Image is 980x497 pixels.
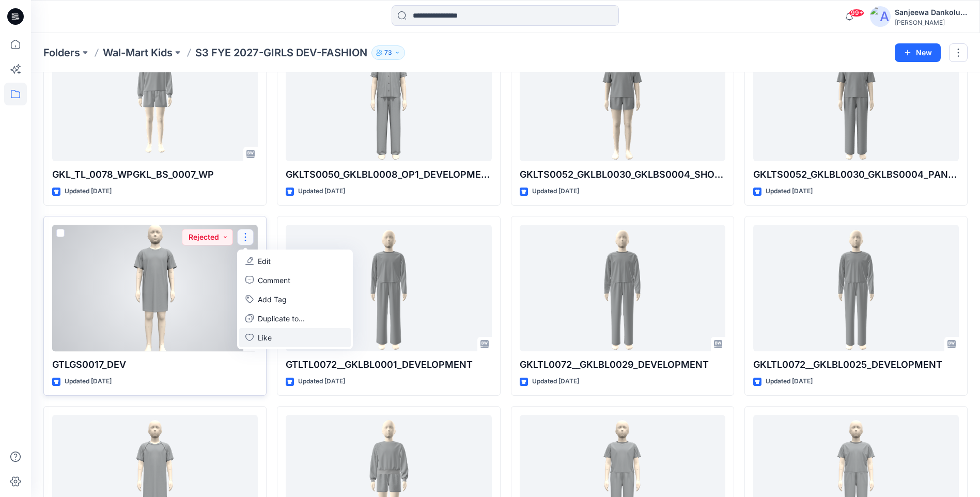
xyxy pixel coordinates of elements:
div: Sanjeewa Dankoluwage [895,6,967,19]
p: GKLTS0052_GKLBL0030_GKLBS0004_SHORT & TOP_DEVELOPMENT [520,167,725,182]
a: GKL_TL_0078_WPGKL_BS_0007_WP [52,35,258,161]
a: Wal-Mart Kids [103,45,173,60]
a: GKLTS0052_GKLBL0030_GKLBS0004_SHORT & TOP_DEVELOPMENT [520,35,725,161]
a: GTLGS0017_DEV [52,225,258,351]
p: GKL_TL_0078_WPGKL_BS_0007_WP [52,167,258,182]
div: [PERSON_NAME] [895,19,967,26]
p: GTLGS0017_DEV [52,358,258,372]
p: GKLTS0050_GKLBL0008_OP1_DEVELOPMENT [286,167,491,182]
p: 73 [384,47,392,58]
p: Updated [DATE] [532,186,579,197]
a: GKLTS0052_GKLBL0030_GKLBS0004_PANT & TOP_DEVELOPMENT [753,35,959,161]
a: GKLTS0050_GKLBL0008_OP1_DEVELOPMENT [286,35,491,161]
p: Duplicate to... [258,313,305,324]
p: S3 FYE 2027-GIRLS DEV-FASHION [195,45,367,60]
span: 99+ [849,9,864,17]
p: Updated [DATE] [766,186,813,197]
button: New [895,43,941,62]
a: GKLTL0072__GKLBL0025_DEVELOPMENT [753,225,959,351]
p: Updated [DATE] [766,376,813,387]
p: GKLTL0072__GKLBL0029_DEVELOPMENT [520,358,725,372]
p: Updated [DATE] [65,186,112,197]
p: Updated [DATE] [298,186,345,197]
button: Add Tag [239,290,351,309]
img: avatar [870,6,891,27]
p: GKLTL0072__GKLBL0025_DEVELOPMENT [753,358,959,372]
button: 73 [371,45,405,60]
p: Like [258,332,272,343]
p: Updated [DATE] [298,376,345,387]
a: Folders [43,45,80,60]
a: GKLTL0072__GKLBL0029_DEVELOPMENT [520,225,725,351]
a: GTLTL0072__GKLBL0001_DEVELOPMENT [286,225,491,351]
p: Updated [DATE] [532,376,579,387]
p: Updated [DATE] [65,376,112,387]
p: Edit [258,256,271,267]
p: GKLTS0052_GKLBL0030_GKLBS0004_PANT & TOP_DEVELOPMENT [753,167,959,182]
p: GTLTL0072__GKLBL0001_DEVELOPMENT [286,358,491,372]
p: Comment [258,275,290,286]
a: Edit [239,252,351,271]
